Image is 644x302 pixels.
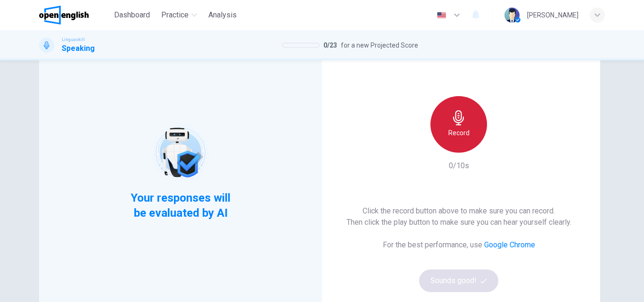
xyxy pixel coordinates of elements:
button: Analysis [205,7,240,24]
a: OpenEnglish logo [39,6,110,24]
button: Dashboard [110,7,154,24]
span: Your responses will be evaluated by AI [124,190,238,220]
span: Linguaskill [62,36,85,43]
img: OpenEnglish logo [39,6,89,24]
h6: 0/10s [449,160,469,171]
button: Record [430,96,487,153]
img: en [436,12,447,19]
span: Dashboard [114,9,150,21]
img: Profile picture [504,8,520,23]
span: for a new Projected Score [341,40,418,51]
span: 0 / 23 [323,40,337,51]
a: Google Chrome [484,240,535,249]
h6: Click the record button above to make sure you can record. Then click the play button to make sur... [347,205,571,228]
span: Practice [161,9,189,21]
button: Practice [157,7,201,24]
h6: For the best performance, use [383,239,535,251]
span: Analysis [208,9,237,21]
h1: Speaking [62,43,95,54]
h6: Record [448,127,470,139]
img: robot icon [150,122,210,182]
div: [PERSON_NAME] [527,9,578,21]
